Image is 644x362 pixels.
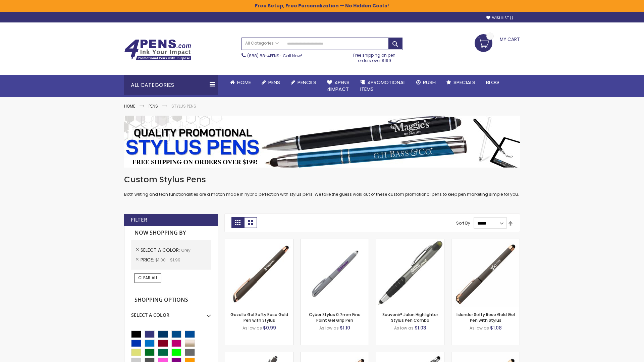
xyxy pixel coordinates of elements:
[230,312,288,323] a: Gazelle Gel Softy Rose Gold Pen with Stylus
[155,257,180,263] span: $1.00 - $1.99
[124,174,520,185] h1: Custom Stylus Pens
[124,75,218,95] div: All Categories
[423,79,436,86] span: Rush
[451,239,520,307] img: Islander Softy Rose Gold Gel Pen with Stylus-Grey
[285,75,322,90] a: Pencils
[360,79,406,93] span: 4PROMOTIONAL ITEMS
[382,312,438,323] a: Souvenir® Jalan Highlighter Stylus Pen Combo
[486,15,513,20] a: Wishlist
[319,325,339,331] span: As low as
[247,53,302,59] span: - Call Now!
[138,275,158,281] span: Clear All
[470,325,489,331] span: As low as
[457,312,515,323] a: Islander Softy Rose Gold Gel Pen with Stylus
[149,103,158,109] a: Pens
[376,352,444,358] a: Minnelli Softy Pen with Stylus - Laser Engraved-Grey
[441,75,481,90] a: Specials
[355,75,411,97] a: 4PROMOTIONALITEMS
[171,103,196,109] strong: Stylus Pens
[301,239,369,307] img: Cyber Stylus 0.7mm Fine Point Gel Grip Pen-Grey
[301,239,369,244] a: Cyber Stylus 0.7mm Fine Point Gel Grip Pen-Grey
[124,39,191,61] img: 4Pens Custom Pens and Promotional Products
[263,324,276,331] span: $0.99
[231,217,244,228] strong: Grid
[141,247,181,253] span: Select A Color
[131,216,147,224] strong: Filter
[256,75,285,90] a: Pens
[453,79,475,86] span: Specials
[225,75,256,90] a: Home
[225,352,293,358] a: Custom Soft Touch® Metal Pens with Stylus-Grey
[298,79,316,86] span: Pencils
[225,239,293,244] a: Gazelle Gel Softy Rose Gold Pen with Stylus-Grey
[181,247,191,253] span: Grey
[376,239,444,307] img: Souvenir® Jalan Highlighter Stylus Pen Combo-Grey
[247,53,279,59] a: (888) 88-4PENS
[268,79,280,86] span: Pens
[486,79,499,86] span: Blog
[131,293,211,307] strong: Shopping Options
[346,50,403,63] div: Free shipping on pen orders over $199
[131,307,211,318] div: Select A Color
[481,75,504,90] a: Blog
[242,38,282,49] a: All Categories
[376,239,444,244] a: Souvenir® Jalan Highlighter Stylus Pen Combo-Grey
[340,324,350,331] span: $1.10
[131,226,211,240] strong: Now Shopping by
[327,79,350,93] span: 4Pens 4impact
[301,352,369,358] a: Gazelle Gel Softy Rose Gold Pen with Stylus - ColorJet-Grey
[243,325,262,331] span: As low as
[415,324,426,331] span: $1.03
[124,116,520,168] img: Stylus Pens
[411,75,441,90] a: Rush
[322,75,355,97] a: 4Pens4impact
[394,325,414,331] span: As low as
[225,239,293,307] img: Gazelle Gel Softy Rose Gold Pen with Stylus-Grey
[309,312,361,323] a: Cyber Stylus 0.7mm Fine Point Gel Grip Pen
[245,41,279,46] span: All Categories
[124,174,520,197] div: Both writing and tech functionalities are a match made in hybrid perfection with stylus pens. We ...
[141,256,155,263] span: Price
[490,324,502,331] span: $1.08
[237,79,251,86] span: Home
[456,220,470,226] label: Sort By
[124,103,135,109] a: Home
[135,273,161,283] a: Clear All
[451,352,520,358] a: Islander Softy Rose Gold Gel Pen with Stylus - ColorJet Imprint-Grey
[451,239,520,244] a: Islander Softy Rose Gold Gel Pen with Stylus-Grey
